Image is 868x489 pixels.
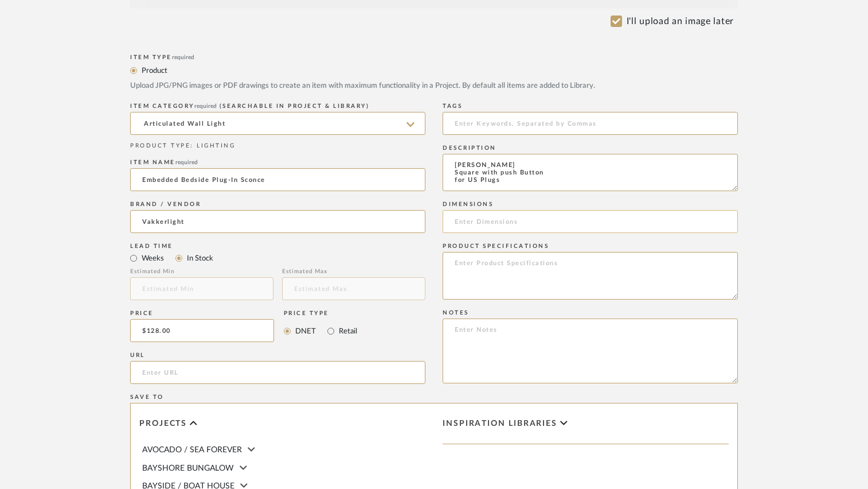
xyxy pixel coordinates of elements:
[443,243,738,250] div: Product Specifications
[294,325,316,337] label: DNET
[130,168,425,191] input: Enter Name
[130,319,274,342] input: Enter DNET Price
[443,103,738,110] div: Tags
[130,201,425,208] div: Brand / Vendor
[443,419,557,429] span: Inspiration libraries
[130,268,273,275] div: Estimated Min
[284,319,357,342] mat-radio-group: Select price type
[443,210,738,233] input: Enter Dimensions
[443,145,738,152] div: Description
[142,446,242,454] span: AVOCADO / SEA FOREVER
[130,54,738,61] div: Item Type
[130,277,273,300] input: Estimated Min
[130,63,738,77] mat-radio-group: Select item type
[142,464,234,472] span: BAYSHORE BUNGALOW
[282,277,425,300] input: Estimated Max
[139,419,187,429] span: Projects
[220,103,370,109] span: (Searchable in Project & Library)
[130,210,425,233] input: Unknown
[338,325,357,337] label: Retail
[282,268,425,275] div: Estimated Max
[284,310,357,317] div: Price Type
[443,309,738,316] div: Notes
[443,201,738,208] div: Dimensions
[130,243,425,250] div: Lead Time
[130,112,425,135] input: Type a category to search and select
[627,14,734,28] label: I'll upload an image later
[130,142,425,150] div: PRODUCT TYPE
[130,80,738,92] div: Upload JPG/PNG images or PDF drawings to create an item with maximum functionality in a Project. ...
[130,310,274,317] div: Price
[130,103,425,110] div: ITEM CATEGORY
[140,64,167,77] label: Product
[140,252,164,265] label: Weeks
[175,160,198,165] span: required
[130,352,425,359] div: URL
[130,251,425,265] mat-radio-group: Select item type
[130,394,738,401] div: Save To
[186,252,213,265] label: In Stock
[194,103,217,109] span: required
[190,143,235,149] span: : LIGHTING
[130,361,425,384] input: Enter URL
[443,112,738,135] input: Enter Keywords, Separated by Commas
[172,55,194,60] span: required
[130,159,425,166] div: Item name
